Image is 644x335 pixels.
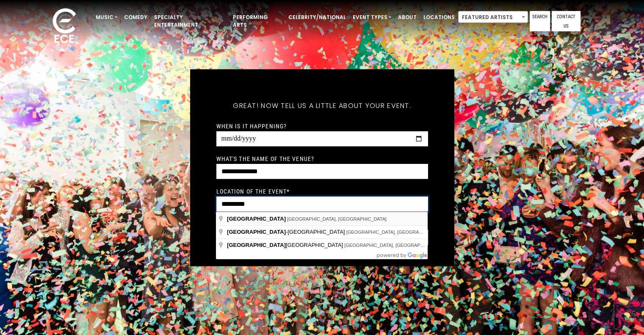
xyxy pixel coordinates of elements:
[227,242,344,248] span: [GEOGRAPHIC_DATA]
[287,216,387,221] span: [GEOGRAPHIC_DATA], [GEOGRAPHIC_DATA]
[459,11,528,23] span: Featured Artists
[216,187,290,195] label: Location of the event
[227,229,346,235] span: -[GEOGRAPHIC_DATA]
[227,242,286,248] span: [GEOGRAPHIC_DATA]
[458,11,528,23] span: Featured Artists
[227,229,286,235] span: [GEOGRAPHIC_DATA]
[552,11,580,31] a: Contact Us
[346,230,497,235] span: [GEOGRAPHIC_DATA], [GEOGRAPHIC_DATA], [GEOGRAPHIC_DATA]
[530,11,550,31] a: Search
[227,216,286,222] span: [GEOGRAPHIC_DATA]
[344,243,546,248] span: [GEOGRAPHIC_DATA], [GEOGRAPHIC_DATA], [GEOGRAPHIC_DATA], [GEOGRAPHIC_DATA]
[285,10,349,25] a: Celebrity/National
[43,6,86,47] img: ece_new_logo_whitev2-1.png
[349,10,395,25] a: Event Types
[92,10,121,25] a: Music
[229,10,285,32] a: Performing Arts
[151,10,229,32] a: Specialty Entertainment
[216,122,287,130] label: When is it happening?
[420,10,458,25] a: Locations
[395,10,420,25] a: About
[216,155,314,162] label: What's the name of the venue?
[216,90,428,121] h5: Great! Now tell us a little about your event.
[121,10,151,25] a: Comedy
